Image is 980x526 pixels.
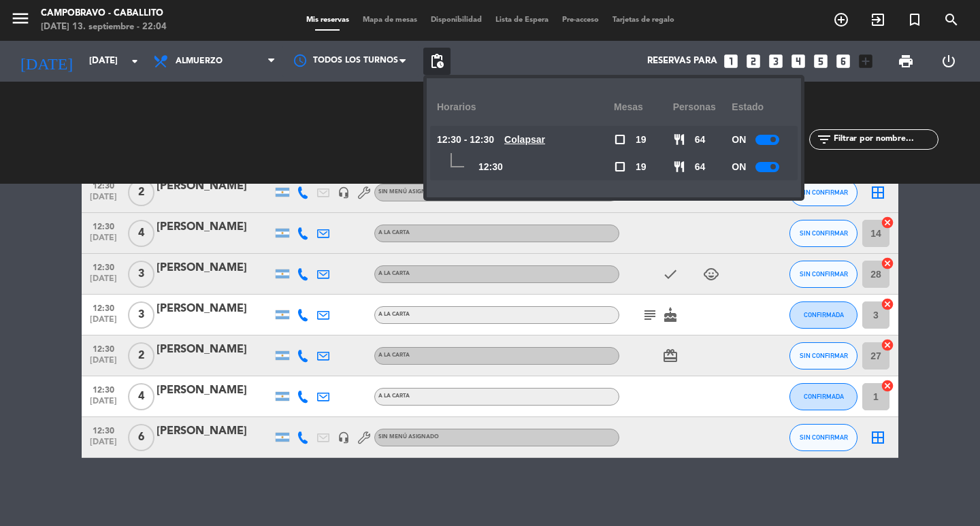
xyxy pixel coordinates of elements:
[927,41,970,82] div: LOG OUT
[86,233,120,249] span: [DATE]
[800,433,848,441] span: SIN CONFIRMAR
[800,352,848,359] span: SIN CONFIRMAR
[41,7,167,20] div: Campobravo - caballito
[128,342,154,369] span: 2
[86,438,120,453] span: [DATE]
[695,132,706,148] span: 64
[642,307,658,323] i: subject
[127,53,143,69] i: arrow_drop_down
[10,46,82,76] i: [DATE]
[898,53,914,69] span: print
[789,383,857,410] button: CONFIRMADA
[789,342,857,369] button: SIN CONFIRMAR
[857,52,875,70] i: add_box
[429,53,445,69] span: pending_actions
[722,52,740,70] i: looks_one
[10,8,31,33] button: menu
[128,301,154,329] span: 3
[378,352,410,358] span: A LA CARTA
[662,266,679,282] i: check
[157,423,272,440] div: [PERSON_NAME]
[478,159,503,175] span: 12:30
[703,266,719,282] i: child_care
[789,179,857,206] button: SIN CONFIRMAR
[378,312,410,317] span: A LA CARTA
[870,429,886,446] i: border_all
[128,261,154,288] span: 3
[86,397,120,412] span: [DATE]
[128,220,154,247] span: 4
[800,188,848,196] span: SIN CONFIRMAR
[800,229,848,237] span: SIN CONFIRMAR
[157,178,272,195] div: [PERSON_NAME]
[299,16,356,24] span: Mis reservas
[647,56,717,67] span: Reservas para
[881,257,894,270] i: cancel
[800,270,848,278] span: SIN CONFIRMAR
[870,184,886,201] i: border_all
[157,300,272,318] div: [PERSON_NAME]
[614,161,626,173] span: check_box_outline_blank
[437,132,494,148] span: 12:30 - 12:30
[614,88,673,126] div: Mesas
[804,393,844,400] span: CONFIRMADA
[745,52,762,70] i: looks_two
[816,131,832,148] i: filter_list
[881,216,894,229] i: cancel
[86,340,120,356] span: 12:30
[424,16,489,24] span: Disponibilidad
[157,259,272,277] div: [PERSON_NAME]
[834,52,852,70] i: looks_6
[767,52,785,70] i: looks_3
[906,12,923,28] i: turned_in_not
[636,159,647,175] span: 19
[437,88,614,126] div: Horarios
[378,189,439,195] span: Sin menú asignado
[789,424,857,451] button: SIN CONFIRMAR
[732,132,746,148] span: ON
[943,12,960,28] i: search
[86,422,120,438] span: 12:30
[662,307,679,323] i: cake
[86,315,120,331] span: [DATE]
[504,134,545,145] u: Colapsar
[86,259,120,274] span: 12:30
[673,88,732,126] div: personas
[881,338,894,352] i: cancel
[881,297,894,311] i: cancel
[789,301,857,329] button: CONFIRMADA
[86,381,120,397] span: 12:30
[157,218,272,236] div: [PERSON_NAME]
[789,220,857,247] button: SIN CONFIRMAR
[378,271,410,276] span: A LA CARTA
[157,341,272,359] div: [PERSON_NAME]
[941,53,957,69] i: power_settings_new
[833,12,849,28] i: add_circle_outline
[128,383,154,410] span: 4
[41,20,167,34] div: [DATE] 13. septiembre - 22:04
[695,159,706,175] span: 64
[378,393,410,399] span: A LA CARTA
[832,132,938,147] input: Filtrar por nombre...
[157,382,272,399] div: [PERSON_NAME]
[812,52,830,70] i: looks_5
[489,16,555,24] span: Lista de Espera
[176,56,223,66] span: Almuerzo
[378,230,410,235] span: A LA CARTA
[86,218,120,233] span: 12:30
[378,434,439,440] span: Sin menú asignado
[338,431,350,444] i: headset_mic
[128,424,154,451] span: 6
[673,133,685,146] span: restaurant
[614,133,626,146] span: check_box_outline_blank
[789,261,857,288] button: SIN CONFIRMAR
[86,274,120,290] span: [DATE]
[732,88,791,126] div: Estado
[86,177,120,193] span: 12:30
[606,16,681,24] span: Tarjetas de regalo
[662,348,679,364] i: card_giftcard
[86,193,120,208] span: [DATE]
[673,161,685,173] span: restaurant
[128,179,154,206] span: 2
[789,52,807,70] i: looks_4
